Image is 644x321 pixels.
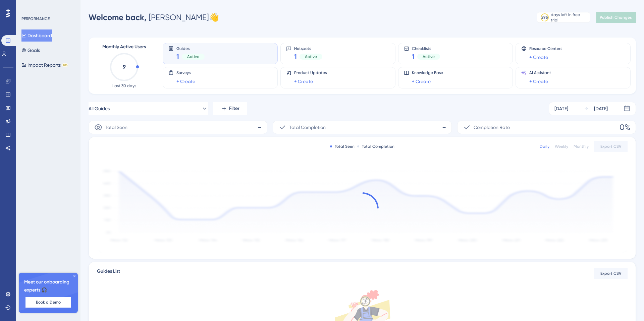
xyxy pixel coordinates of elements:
[25,297,71,308] button: Book a Demo
[213,102,247,115] button: Filter
[294,52,297,61] span: 1
[541,15,548,20] div: 295
[36,300,61,305] span: Book a Demo
[289,123,326,131] span: Total Completion
[442,122,446,133] span: -
[412,46,440,51] span: Checklists
[102,43,146,51] span: Monthly Active Users
[21,44,40,56] button: Goals
[596,12,636,23] button: Publish Changes
[554,105,568,113] div: [DATE]
[294,77,313,85] a: + Create
[187,54,199,59] span: Active
[21,16,50,21] div: PERFORMANCE
[176,77,195,85] a: + Create
[123,64,126,70] text: 9
[555,144,568,149] div: Weekly
[594,105,608,113] div: [DATE]
[330,144,355,149] div: Total Seen
[89,12,147,22] span: Welcome back,
[112,83,136,88] span: Last 30 days
[620,122,630,133] span: 0%
[357,144,394,149] div: Total Completion
[540,144,549,149] div: Daily
[294,70,327,75] span: Product Updates
[529,46,562,51] span: Resource Centers
[294,46,322,51] span: Hotspots
[176,46,205,51] span: Guides
[176,70,195,75] span: Surveys
[529,70,551,75] span: AI Assistant
[574,144,589,149] div: Monthly
[62,63,68,67] div: BETA
[305,54,317,59] span: Active
[412,77,431,85] a: + Create
[89,102,208,115] button: All Guides
[24,278,72,294] span: Meet our onboarding experts 🎧
[423,54,435,59] span: Active
[176,52,179,61] span: 1
[89,105,110,113] span: All Guides
[551,12,588,23] div: days left in free trial
[89,12,219,23] div: [PERSON_NAME] 👋
[412,70,443,75] span: Knowledge Base
[600,144,622,149] span: Export CSV
[258,122,262,133] span: -
[529,77,548,85] a: + Create
[229,105,239,113] span: Filter
[97,267,120,279] span: Guides List
[594,141,628,152] button: Export CSV
[21,29,52,42] button: Dashboard
[529,53,548,61] a: + Create
[412,52,415,61] span: 1
[600,271,622,276] span: Export CSV
[21,59,68,71] button: Impact ReportsBETA
[474,123,510,131] span: Completion Rate
[594,268,628,279] button: Export CSV
[600,15,632,20] span: Publish Changes
[105,123,127,131] span: Total Seen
